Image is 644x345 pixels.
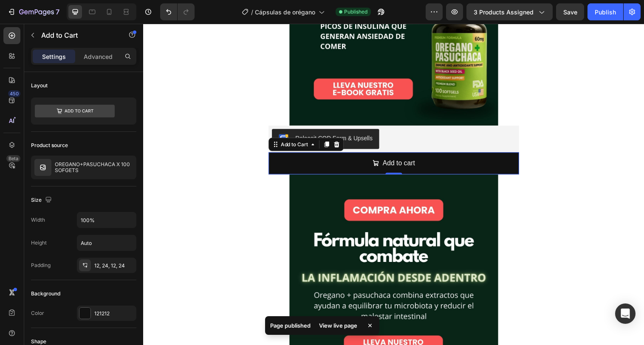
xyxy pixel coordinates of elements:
div: Layout [31,82,48,89]
span: 3 products assigned [474,8,534,17]
div: Add to Cart [138,119,169,127]
p: 7 [56,7,59,17]
img: product feature img [34,159,51,176]
div: Releasit COD Form & Upsells [155,112,233,121]
div: Undo/Redo [160,3,195,20]
button: Publish [588,3,623,20]
div: Padding [31,262,51,269]
div: Height [31,239,47,247]
p: Settings [42,52,66,61]
button: 3 products assigned [466,3,553,20]
p: Advanced [84,52,113,61]
button: Save [556,3,584,20]
span: Cápsulas de orégano [255,8,315,17]
div: Publish [595,8,616,17]
div: Size [31,195,54,206]
div: Color [31,309,44,317]
div: Beta [6,155,20,162]
div: 450 [8,90,20,97]
p: Page published [270,321,311,330]
p: Add to Cart [41,30,113,40]
div: Open Intercom Messenger [615,303,636,324]
iframe: Design area [143,24,644,345]
div: Background [31,290,60,298]
p: OREGANO+PASUCHACA X 100 SOFGETS [55,161,133,173]
div: View live page [314,320,362,331]
div: Add to cart [243,136,276,148]
button: Add to cart [127,131,382,153]
div: 121212 [94,310,134,317]
span: Save [563,8,577,16]
div: 12, 24, 12, 24 [94,262,134,270]
span: Published [344,8,367,16]
div: Product source [31,142,68,149]
span: / [251,8,253,17]
input: Auto [77,212,136,228]
button: 7 [3,3,63,20]
div: Width [31,216,45,224]
input: Auto [77,235,136,250]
